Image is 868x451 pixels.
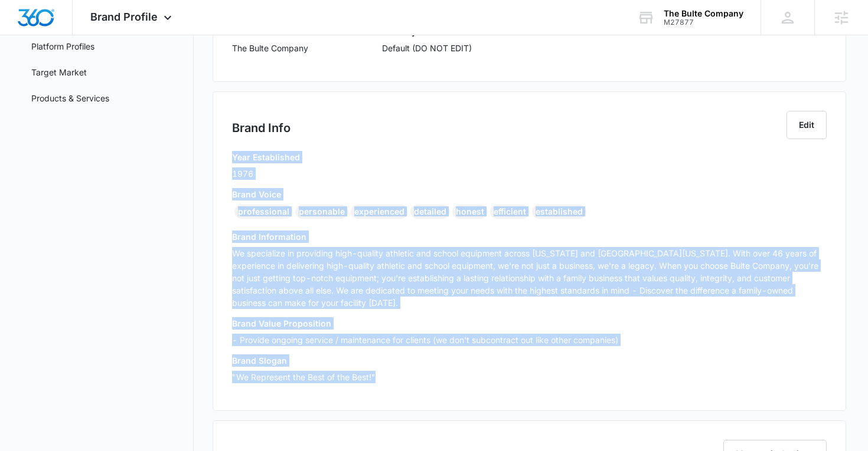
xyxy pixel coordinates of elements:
[351,205,408,219] div: experienced
[90,11,158,23] span: Brand Profile
[232,151,300,163] h3: Year Established
[232,42,308,54] p: The Bulte Company
[452,205,488,219] div: honest
[232,354,827,367] h3: Brand Slogan
[295,205,348,219] div: personable
[787,111,827,139] button: Edit
[31,92,109,104] a: Products & Services
[410,205,450,219] div: detailed
[232,247,827,309] p: We specialize in providing high-quality athletic and school equipment across [US_STATE] and [GEOG...
[31,66,87,78] a: Target Market
[31,40,94,52] a: Platform Profiles
[490,205,530,219] div: efficient
[382,42,472,54] p: Default (DO NOT EDIT)
[664,9,743,18] div: account name
[532,205,586,219] div: established
[232,317,827,330] h3: Brand Value Proposition
[232,334,827,346] p: - Provide ongoing service / maintenance for clients (we don't subcontract out like other companies)
[664,18,743,27] div: account id
[232,231,827,243] h3: Brand Information
[232,167,300,180] p: 1976
[232,371,827,383] p: "We Represent the Best of the Best!"
[234,205,293,219] div: professional
[232,188,827,200] h3: Brand Voice
[232,119,291,137] h2: Brand Info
